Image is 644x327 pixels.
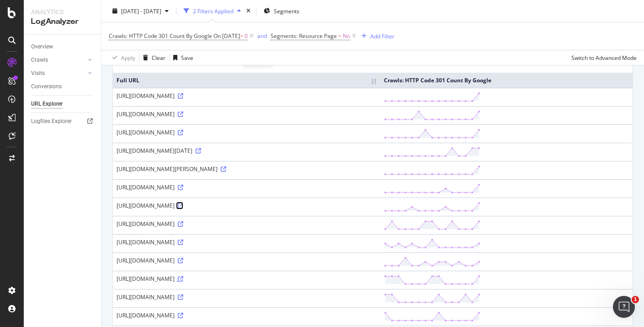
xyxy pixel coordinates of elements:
span: = [338,32,341,40]
a: Visits [31,69,85,78]
div: Switch to Advanced Mode [571,54,637,61]
div: [URL][DOMAIN_NAME] [117,129,377,136]
a: Overview [31,42,95,52]
button: Save [170,50,193,65]
div: [URL][DOMAIN_NAME] [117,293,377,301]
div: Clear [152,54,165,61]
div: Analytics [31,7,94,16]
div: URL Explorer [31,99,63,109]
button: Switch to Advanced Mode [568,50,637,65]
span: Segments [274,7,299,15]
a: Crawls [31,55,85,65]
th: Crawls: HTTP Code 301 Count By Google [380,73,633,88]
button: [DATE] - [DATE] [109,4,172,18]
a: Logfiles Explorer [31,117,95,126]
span: 0 [245,30,248,43]
span: [DATE] - [DATE] [121,7,161,15]
div: [URL][DOMAIN_NAME][PERSON_NAME] [117,165,377,173]
button: Apply [109,50,135,65]
div: [URL][DOMAIN_NAME] [117,202,377,209]
th: Full URL: activate to sort column ascending [113,73,380,88]
div: [URL][DOMAIN_NAME] [117,92,377,100]
button: and [257,32,267,40]
button: Clear [139,50,165,65]
button: 2 Filters Applied [180,4,245,18]
span: > [240,32,243,40]
div: Save [181,54,193,61]
div: 2 Filters Applied [193,7,234,15]
a: Conversions [31,82,95,91]
div: LogAnalyzer [31,16,94,27]
div: Visits [31,69,45,78]
div: Add Filter [370,32,394,40]
iframe: Intercom live chat [613,296,635,318]
span: Segments: Resource Page [271,32,337,40]
div: [URL][DOMAIN_NAME] [117,311,377,319]
div: [URL][DOMAIN_NAME] [117,183,377,191]
div: Overview [31,42,53,52]
a: URL Explorer [31,99,95,109]
a: Next [607,55,626,68]
div: Crawls [31,55,48,65]
span: No [343,30,350,43]
div: times [245,6,252,16]
button: Add Filter [358,31,394,42]
div: [URL][DOMAIN_NAME] [117,275,377,283]
button: Segments [260,4,303,18]
span: On [DATE] [213,32,240,40]
div: [URL][DOMAIN_NAME][DATE] [117,147,377,155]
div: [URL][DOMAIN_NAME] [117,110,377,118]
div: [URL][DOMAIN_NAME] [117,257,377,264]
span: Crawls: HTTP Code 301 Count By Google [109,32,212,40]
span: 1 [632,296,639,303]
div: and [257,32,267,40]
div: [URL][DOMAIN_NAME] [117,238,377,246]
div: [URL][DOMAIN_NAME] [117,220,377,228]
div: Conversions [31,82,62,91]
div: Logfiles Explorer [31,117,72,126]
div: Apply [121,54,135,61]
